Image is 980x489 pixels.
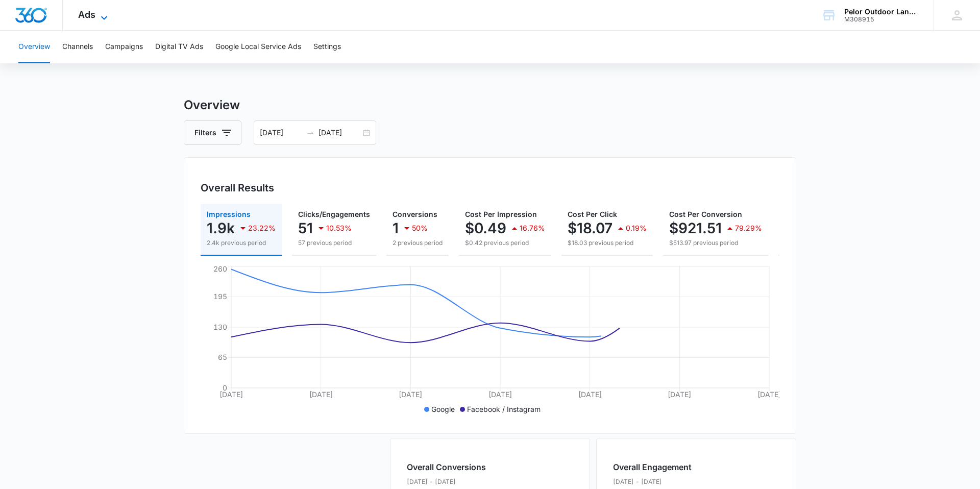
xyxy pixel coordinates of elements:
tspan: 130 [213,323,227,331]
p: 10.53% [326,225,352,232]
span: Impressions [207,210,251,218]
span: Conversions [393,210,437,218]
p: $0.42 previous period [465,238,545,248]
p: Facebook / Instagram [467,404,541,414]
button: Google Local Service Ads [215,31,301,63]
tspan: [DATE] [668,390,691,399]
p: 16.76% [520,225,545,232]
p: 23.22% [248,225,276,232]
h2: Overall Conversions [407,461,486,473]
button: Overview [18,31,50,63]
button: Settings [313,31,341,63]
p: 79.29% [735,225,762,232]
p: 0.19% [626,225,647,232]
button: Campaigns [105,31,143,63]
tspan: 65 [218,353,227,361]
tspan: [DATE] [399,390,422,399]
span: swap-right [306,129,314,137]
span: Cost Per Click [568,210,617,218]
div: account id [844,16,919,23]
p: $513.97 previous period [669,238,762,248]
tspan: [DATE] [309,390,333,399]
input: Start date [260,127,302,138]
tspan: [DATE] [757,390,781,399]
p: 2.4k previous period [207,238,276,248]
p: [DATE] - [DATE] [613,477,692,486]
tspan: 260 [213,264,227,273]
p: [DATE] - [DATE] [407,477,486,486]
p: $0.49 [465,220,506,236]
p: $921.51 [669,220,722,236]
span: Cost Per Conversion [669,210,742,218]
span: to [306,129,314,137]
p: 50% [412,225,428,232]
tspan: [DATE] [488,390,512,399]
span: Cost Per Impression [465,210,537,218]
p: 57 previous period [298,238,370,248]
p: 1.9k [207,220,235,236]
p: $18.03 previous period [568,238,647,248]
div: account name [844,8,919,16]
tspan: 195 [213,292,227,301]
p: 2 previous period [393,238,443,248]
p: Google [431,404,455,414]
span: Clicks/Engagements [298,210,370,218]
button: Channels [62,31,93,63]
button: Filters [184,120,241,145]
p: 51 [298,220,313,236]
tspan: [DATE] [219,390,243,399]
input: End date [318,127,361,138]
tspan: 0 [223,383,227,392]
button: Digital TV Ads [155,31,203,63]
span: Ads [78,9,95,20]
h3: Overall Results [201,180,274,195]
h3: Overview [184,96,796,114]
tspan: [DATE] [578,390,602,399]
p: 1 [393,220,399,236]
h2: Overall Engagement [613,461,692,473]
p: $18.07 [568,220,612,236]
